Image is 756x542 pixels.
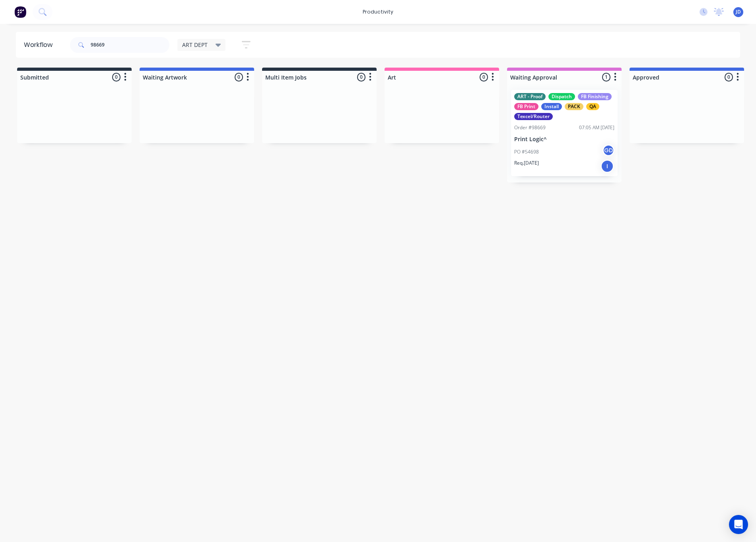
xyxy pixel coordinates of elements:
[514,124,546,131] div: Order #98669
[91,37,169,53] input: Search for orders...
[729,515,748,534] div: Open Intercom Messenger
[602,144,614,156] div: GD
[586,103,599,110] div: QA
[514,93,546,100] div: ART - Proof
[182,41,208,49] span: ART DEPT
[514,103,538,110] div: FB Print
[736,8,741,16] span: JD
[565,103,583,110] div: PACK
[514,136,614,143] p: Print Logic^
[511,90,618,176] div: ART - ProofDispatchFB FinishingFB PrintInstallPACKQATexcel/RouterOrder #9866907:05 AM [DATE]Print...
[514,159,539,167] p: Req. [DATE]
[541,103,562,110] div: Install
[578,93,612,100] div: FB Finishing
[514,148,539,155] p: PO #54698
[579,124,614,131] div: 07:05 AM [DATE]
[601,160,614,173] div: I
[548,93,575,100] div: Dispatch
[14,6,26,18] img: Factory
[359,6,397,18] div: productivity
[24,40,56,50] div: Workflow
[514,113,553,120] div: Texcel/Router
